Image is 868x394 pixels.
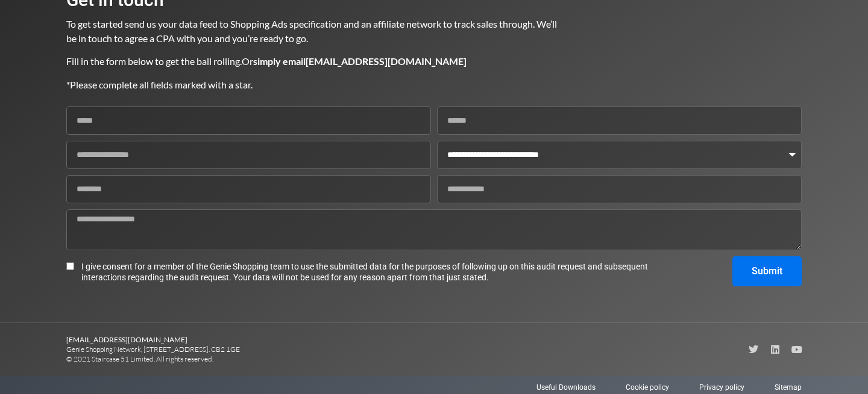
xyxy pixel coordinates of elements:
[242,55,467,67] span: Or
[66,335,187,344] b: [EMAIL_ADDRESS][DOMAIN_NAME]
[775,382,802,393] a: Sitemap
[732,256,802,286] button: Submit
[81,261,653,283] span: I give consent for a member of the Genie Shopping team to use the submitted data for the purposes...
[253,55,467,67] b: simply email [EMAIL_ADDRESS][DOMAIN_NAME]
[536,382,596,393] a: Useful Downloads
[66,55,242,67] span: Fill in the form below to get the ball rolling.
[752,266,782,276] span: Submit
[66,18,559,44] span: To get started send us your data feed to Shopping Ads specification and an affiliate network to t...
[66,335,434,364] p: Genie Shopping Network, [STREET_ADDRESS]. CB2 1GE © 2021 Staircase 51 Limited. All rights reserved.
[699,382,744,393] a: Privacy policy
[66,78,558,92] p: *Please complete all fields marked with a star.
[626,382,669,393] a: Cookie policy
